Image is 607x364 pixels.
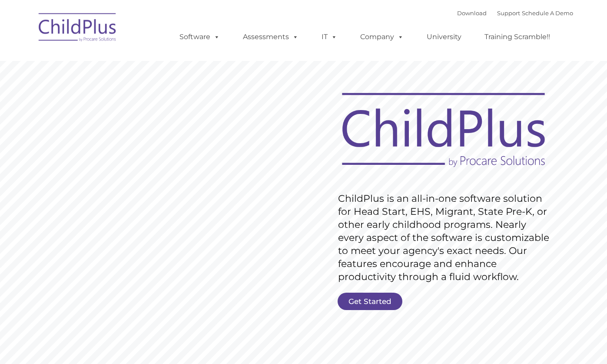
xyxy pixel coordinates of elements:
a: Schedule A Demo [522,10,573,17]
a: Support [497,10,520,17]
a: Assessments [234,28,307,46]
a: Company [352,28,412,46]
rs-layer: ChildPlus is an all-in-one software solution for Head Start, EHS, Migrant, State Pre-K, or other ... [338,192,554,284]
a: Get Started [338,293,402,310]
a: IT [313,28,346,46]
a: Software [171,28,229,46]
img: ChildPlus by Procare Solutions [34,7,121,50]
font: | [457,10,573,17]
a: University [418,28,470,46]
a: Download [457,10,487,17]
a: Training Scramble!! [476,28,559,46]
